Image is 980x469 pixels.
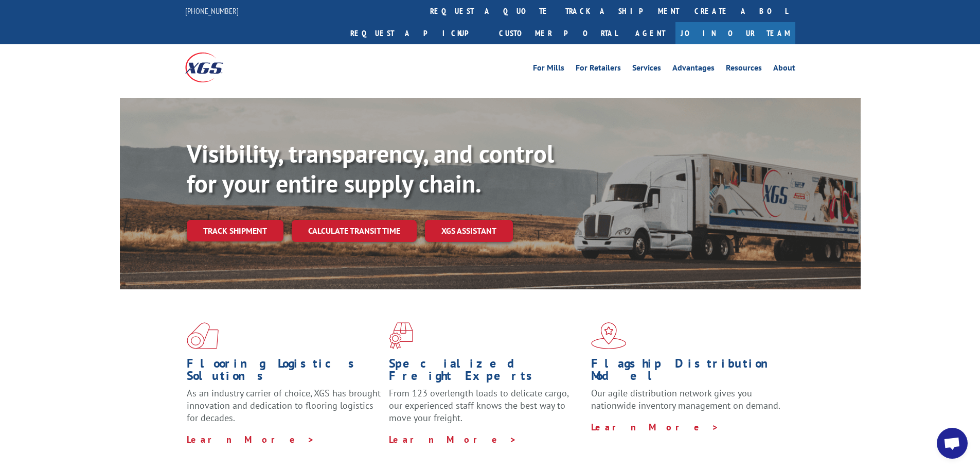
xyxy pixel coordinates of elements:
h1: Flagship Distribution Model [591,357,786,387]
a: Track shipment [187,220,283,241]
a: XGS ASSISTANT [425,220,513,242]
a: Learn More > [389,433,517,445]
b: Visibility, transparency, and control for your entire supply chain. [187,137,554,199]
a: For Mills [533,64,564,75]
a: Request a pickup [343,22,491,44]
a: Resources [726,64,762,75]
a: About [773,64,795,75]
h1: Specialized Freight Experts [389,357,583,387]
span: As an industry carrier of choice, XGS has brought innovation and dedication to flooring logistics... [187,387,381,424]
a: Learn More > [591,421,719,433]
a: Learn More > [187,433,315,445]
a: Join Our Team [675,22,795,44]
a: Calculate transit time [292,220,417,242]
h1: Flooring Logistics Solutions [187,357,381,387]
a: For Retailers [576,64,621,75]
img: xgs-icon-focused-on-flooring-red [389,322,413,349]
a: Customer Portal [491,22,625,44]
a: Agent [625,22,675,44]
a: Services [632,64,661,75]
a: [PHONE_NUMBER] [185,6,239,16]
a: Advantages [672,64,715,75]
p: From 123 overlength loads to delicate cargo, our experienced staff knows the best way to move you... [389,387,583,433]
span: Our agile distribution network gives you nationwide inventory management on demand. [591,387,780,411]
img: xgs-icon-total-supply-chain-intelligence-red [187,322,219,349]
div: Open chat [937,428,968,459]
img: xgs-icon-flagship-distribution-model-red [591,322,627,349]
